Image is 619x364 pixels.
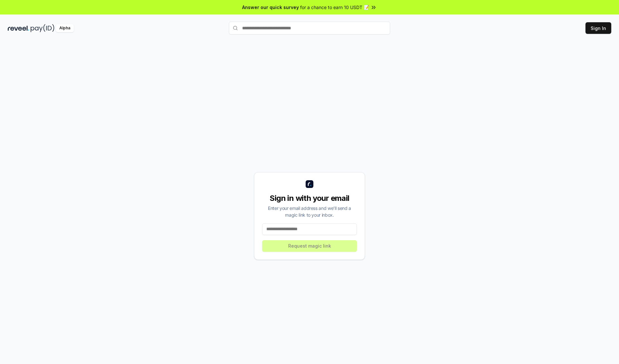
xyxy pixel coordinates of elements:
img: reveel_dark [8,24,29,32]
span: for a chance to earn 10 USDT 📝 [300,4,369,11]
img: logo_small [306,180,313,188]
img: pay_id [31,24,54,32]
div: Alpha [56,24,74,32]
div: Enter your email address and we’ll send a magic link to your inbox. [262,205,357,218]
span: Answer our quick survey [242,4,299,11]
div: Sign in with your email [262,193,357,203]
button: Sign In [585,22,611,34]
